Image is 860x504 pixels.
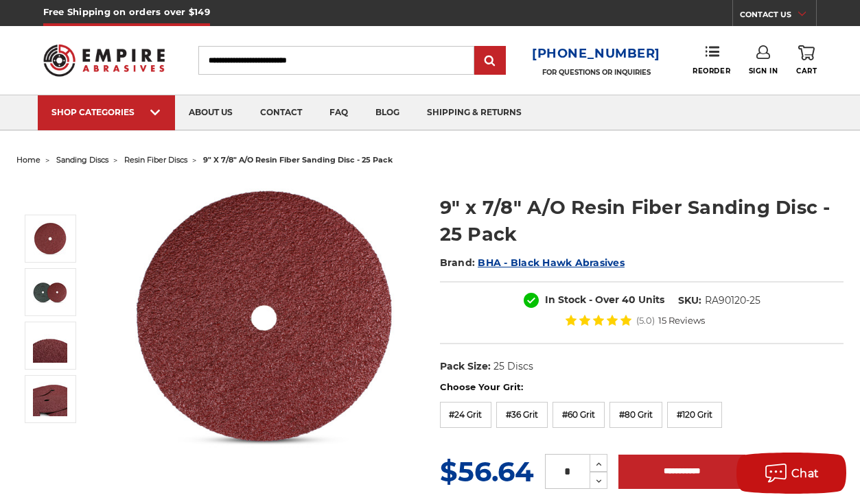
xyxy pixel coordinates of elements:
[316,95,362,130] a: faq
[175,95,246,130] a: about us
[440,359,491,374] dt: Pack Size:
[589,293,619,306] span: - Over
[545,293,586,306] span: In Stock
[532,44,660,64] a: [PHONE_NUMBER]
[532,68,660,77] p: FOR QUESTIONS OR INQUIRIES
[693,45,730,75] a: Reorder
[796,45,817,75] a: Cart
[43,36,165,84] img: Empire Abrasives
[246,95,316,130] a: contact
[440,455,534,488] span: $56.64
[126,180,401,454] img: 9" x 7/8" Aluminum Oxide Resin Fiber Disc
[493,359,533,374] dd: 25 Discs
[33,382,67,416] img: 9" x 7/8" A/O Resin Fiber Sanding Disc - 25 Pack
[791,467,820,480] span: Chat
[413,95,535,130] a: shipping & returns
[678,293,701,308] dt: SKU:
[638,293,664,306] span: Units
[124,155,187,165] a: resin fiber discs
[736,453,846,494] button: Chat
[440,256,476,269] span: Brand:
[33,328,67,363] img: 9" x 7/8" A/O Resin Fiber Sanding Disc - 25 Pack
[478,256,625,269] a: BHA - Black Hawk Abrasives
[658,316,705,325] span: 15 Reviews
[56,155,108,165] a: sanding discs
[440,194,844,248] h1: 9" x 7/8" A/O Resin Fiber Sanding Disc - 25 Pack
[693,67,730,75] span: Reorder
[740,7,816,26] a: CONTACT US
[796,67,817,75] span: Cart
[16,155,40,165] a: home
[362,95,413,130] a: blog
[33,275,67,309] img: 9" x 7/8" A/O Resin Fiber Sanding Disc - 25 Pack
[622,293,636,306] span: 40
[33,221,67,256] img: 9" x 7/8" Aluminum Oxide Resin Fiber Disc
[476,47,504,75] input: Submit
[51,107,161,117] div: SHOP CATEGORIES
[636,316,655,325] span: (5.0)
[705,293,760,308] dd: RA90120-25
[440,381,844,394] label: Choose Your Grit:
[749,67,778,75] span: Sign In
[203,155,393,165] span: 9" x 7/8" a/o resin fiber sanding disc - 25 pack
